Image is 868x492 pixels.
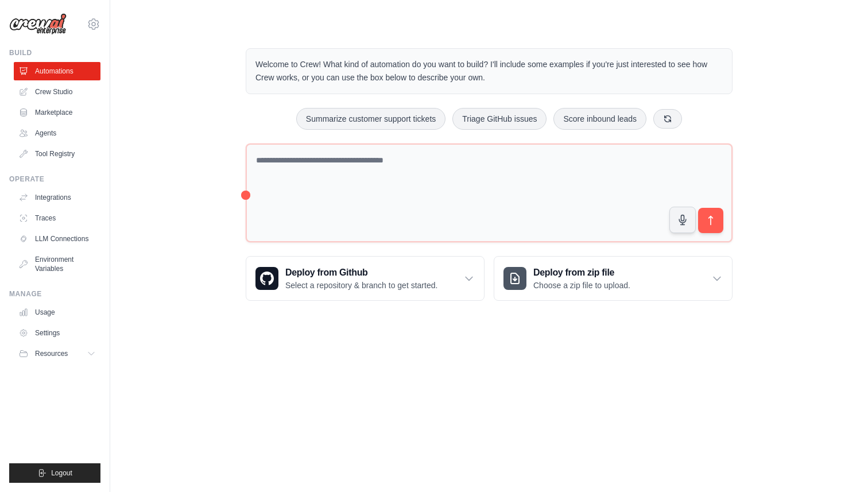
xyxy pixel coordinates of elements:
[14,62,100,80] a: Automations
[9,463,100,483] button: Logout
[452,108,547,130] button: Triage GitHub issues
[14,303,100,321] a: Usage
[35,349,68,358] span: Resources
[657,389,681,398] span: Step 1
[255,58,723,84] p: Welcome to Crew! What kind of automation do you want to build? I'll include some examples if you'...
[14,324,100,342] a: Settings
[9,13,67,35] img: Logo
[14,250,100,278] a: Environment Variables
[649,402,827,417] h3: Create an automation
[14,83,100,101] a: Crew Studio
[533,280,630,291] p: Choose a zip file to upload.
[9,175,100,184] div: Operate
[14,103,100,122] a: Marketplace
[9,289,100,299] div: Manage
[14,230,100,248] a: LLM Connections
[14,209,100,227] a: Traces
[14,188,100,207] a: Integrations
[833,387,842,396] button: Close walkthrough
[285,280,437,291] p: Select a repository & branch to get started.
[14,124,100,142] a: Agents
[14,145,100,163] a: Tool Registry
[51,468,72,478] span: Logout
[285,266,437,280] h3: Deploy from Github
[9,48,100,57] div: Build
[14,344,100,363] button: Resources
[553,108,646,130] button: Score inbound leads
[649,422,827,459] p: Describe the automation you want to build, select an example option, or use the microphone to spe...
[533,266,630,280] h3: Deploy from zip file
[296,108,445,130] button: Summarize customer support tickets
